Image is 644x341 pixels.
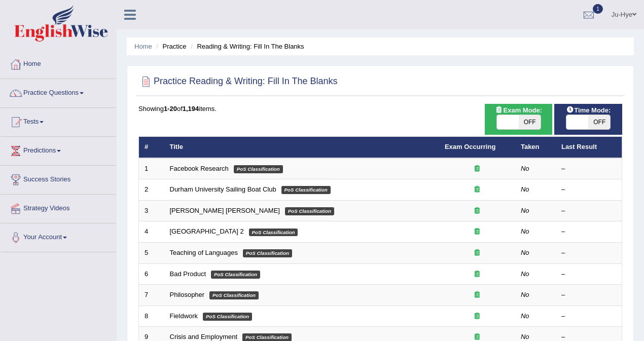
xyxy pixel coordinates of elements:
span: OFF [519,115,541,129]
a: Strategy Videos [1,195,116,220]
a: Teaching of Languages [170,249,238,256]
div: – [561,248,616,258]
span: Time Mode: [562,105,615,116]
td: 7 [139,285,164,306]
span: 1 [593,4,603,14]
div: – [561,270,616,279]
em: PoS Classification [203,313,252,321]
a: Facebook Research [170,165,229,172]
td: 4 [139,221,164,243]
em: No [521,165,529,172]
a: Your Account [1,223,116,249]
div: Exam occurring question [445,206,510,216]
div: – [561,312,616,321]
a: Home [134,43,152,50]
div: – [561,164,616,174]
a: Philosopher [170,291,205,298]
a: Practice Questions [1,79,116,104]
a: Home [1,50,116,75]
em: No [521,207,529,214]
em: PoS Classification [243,249,292,257]
li: Practice [154,42,186,51]
td: 2 [139,179,164,201]
a: [GEOGRAPHIC_DATA] 2 [170,228,244,235]
a: Predictions [1,137,116,162]
em: PoS Classification [209,291,259,299]
div: Exam occurring question [445,227,510,237]
em: PoS Classification [281,186,331,194]
div: – [561,206,616,216]
th: Last Result [556,137,622,158]
td: 6 [139,263,164,285]
td: 1 [139,158,164,179]
div: Exam occurring question [445,290,510,300]
td: 3 [139,200,164,221]
td: 8 [139,306,164,327]
div: – [561,290,616,300]
div: Exam occurring question [445,164,510,174]
a: [PERSON_NAME] [PERSON_NAME] [170,207,280,214]
div: – [561,227,616,237]
a: Bad Product [170,270,206,278]
em: PoS Classification [234,165,283,173]
div: Show exams occurring in exams [485,104,553,135]
div: Showing of items. [138,104,622,113]
b: 1-20 [164,105,177,112]
em: No [521,270,529,278]
th: # [139,137,164,158]
th: Taken [515,137,556,158]
a: Tests [1,108,116,133]
em: No [521,185,529,193]
a: Exam Occurring [445,143,495,150]
th: Title [164,137,439,158]
span: Exam Mode: [491,105,546,116]
a: Fieldwork [170,312,198,320]
em: No [521,228,529,235]
div: Exam occurring question [445,312,510,321]
em: No [521,312,529,320]
b: 1,194 [183,105,199,112]
span: OFF [588,115,610,129]
em: No [521,333,529,340]
div: Exam occurring question [445,248,510,258]
a: Durham University Sailing Boat Club [170,185,276,193]
em: No [521,249,529,256]
div: – [561,185,616,195]
a: Success Stories [1,166,116,191]
em: PoS Classification [285,207,334,215]
em: PoS Classification [211,271,260,279]
li: Reading & Writing: Fill In The Blanks [188,42,304,51]
a: Crisis and Employment [170,333,238,340]
td: 5 [139,243,164,264]
div: Exam occurring question [445,270,510,279]
em: PoS Classification [249,229,298,237]
em: No [521,291,529,298]
h2: Practice Reading & Writing: Fill In The Blanks [138,74,338,89]
div: Exam occurring question [445,185,510,195]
